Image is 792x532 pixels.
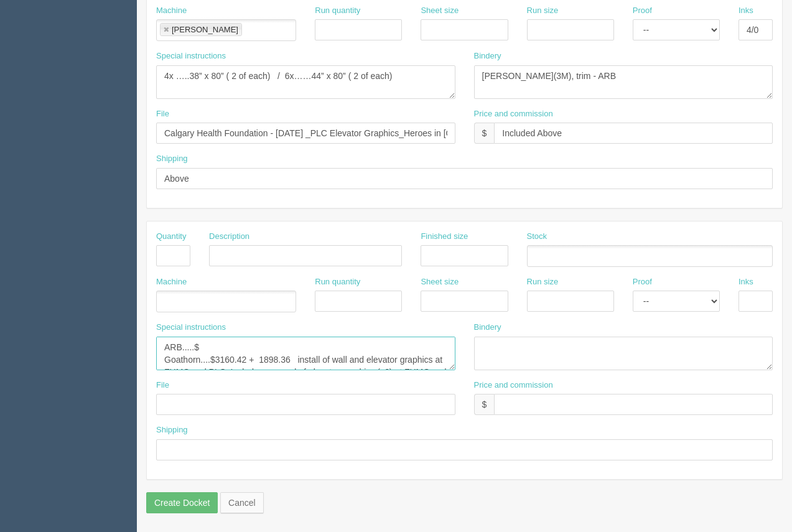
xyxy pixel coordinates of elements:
textarea: 4x …..38” x 80” / 8x……44” x 80” Word Doc in folder indicates which prints are to be used and how ... [156,65,455,99]
label: Special instructions [156,322,226,334]
textarea: ARB.....$2591.73 + 1523.41 #11489 [GEOGRAPHIC_DATA]....$3160.42 + 1898.36 install of wall and ele... [156,337,455,370]
label: Quantity [156,231,186,243]
label: Run size [527,276,559,288]
textarea: [PERSON_NAME](3M), trim - ARB [474,65,773,99]
label: Proof [633,276,652,288]
label: Run quantity [315,5,360,17]
label: Sheet size [421,276,459,288]
span: translation missing: en.helpers.links.cancel [228,498,256,508]
label: Machine [156,5,187,17]
label: Inks [738,5,753,17]
label: Finished size [421,231,468,243]
input: Create Docket [146,492,218,513]
a: Cancel [220,492,264,513]
label: Machine [156,276,187,288]
label: File [156,380,169,391]
label: Description [209,231,249,243]
div: $ [474,123,495,144]
label: Stock [527,231,547,243]
label: Run size [527,5,559,17]
div: $ [474,394,495,415]
label: Proof [633,5,652,17]
label: Special instructions [156,50,226,62]
label: File [156,108,169,120]
label: Shipping [156,424,188,436]
div: [PERSON_NAME] [172,26,238,34]
label: Bindery [474,50,501,62]
label: Price and commission [474,108,553,120]
label: Bindery [474,322,501,334]
label: Shipping [156,153,188,165]
label: Price and commission [474,380,553,391]
label: Run quantity [315,276,360,288]
label: Sheet size [421,5,459,17]
label: Inks [738,276,753,288]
